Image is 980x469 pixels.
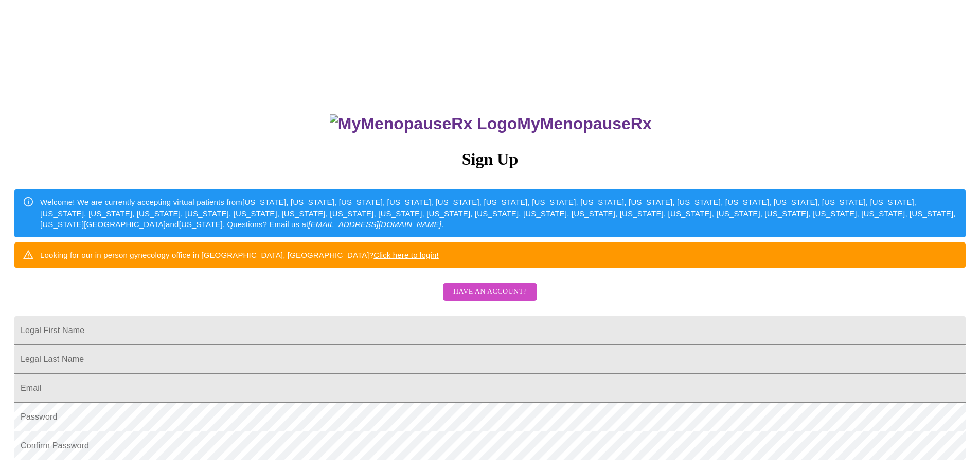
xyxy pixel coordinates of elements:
em: [EMAIL_ADDRESS][DOMAIN_NAME] [308,220,441,229]
h3: Sign Up [14,150,966,169]
button: Have an account? [443,283,537,301]
span: Have an account? [453,286,527,299]
div: Welcome! We are currently accepting virtual patients from [US_STATE], [US_STATE], [US_STATE], [US... [40,193,957,234]
div: Looking for our in person gynecology office in [GEOGRAPHIC_DATA], [GEOGRAPHIC_DATA]? [40,246,439,265]
a: Have an account? [440,294,540,303]
img: MyMenopauseRx Logo [330,114,517,133]
h3: MyMenopauseRx [16,114,966,133]
a: Click here to login! [373,251,439,259]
